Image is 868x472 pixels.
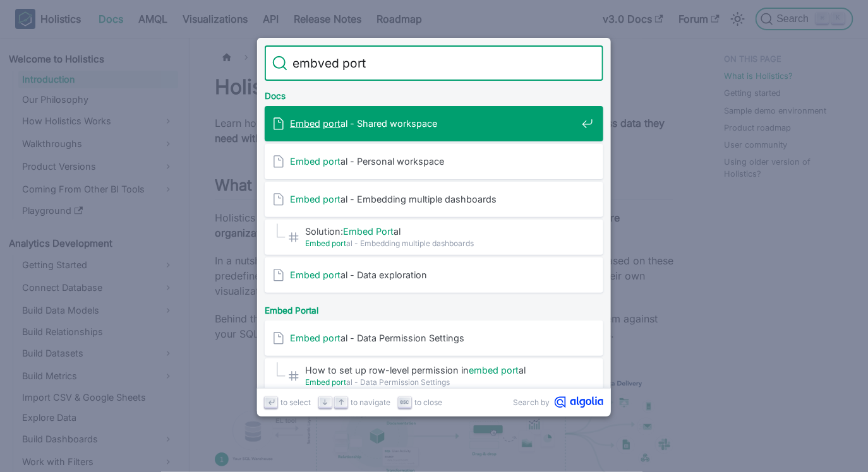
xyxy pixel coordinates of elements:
button: Clear the query [581,56,596,71]
svg: Enter key [267,398,276,407]
span: to close [414,396,442,408]
mark: embed [469,365,498,375]
span: al - Embedding multiple dashboards [305,237,577,249]
span: al - Shared workspace [290,117,577,129]
mark: port [323,118,341,129]
mark: Embed [290,156,320,167]
mark: Embed [290,269,320,280]
mark: Embed [290,118,320,129]
a: Embed portal - Shared workspace [265,106,603,141]
a: Search byAlgolia [513,396,603,408]
a: Embed portal - Embedding multiple dashboards [265,182,603,217]
div: Docs [262,81,606,106]
svg: Escape key [400,398,409,407]
span: to navigate [351,396,390,408]
mark: port [323,156,341,167]
a: Embed portal - Data exploration [265,257,603,293]
span: al - Embedding multiple dashboards [290,193,577,205]
a: How to set up row-level permission inembed portal​Embed portal - Data Permission Settings [265,358,603,394]
span: How to set up row-level permission in al​ [305,364,577,376]
mark: port [323,333,341,343]
svg: Arrow up [337,398,346,407]
svg: Arrow down [320,398,330,407]
span: Search by [513,396,550,408]
mark: Embed [343,226,373,237]
mark: Embed [290,194,320,204]
span: to select [280,396,311,408]
a: Embed portal - Personal workspace [265,144,603,179]
mark: port [332,239,346,248]
span: al - Data exploration [290,269,577,281]
mark: port [323,194,341,204]
div: Embed Portal [262,295,606,321]
a: Solution:Embed Portal​Embed portal - Embedding multiple dashboards [265,220,603,255]
span: al - Data Permission Settings [305,376,577,388]
span: al - Personal workspace [290,155,577,167]
mark: port [323,269,341,280]
svg: Algolia [555,396,603,408]
mark: port [332,377,346,387]
span: Solution: al​ [305,225,577,237]
mark: Port [376,226,394,237]
mark: Embed [290,333,320,343]
mark: Embed [305,239,330,248]
input: Search docs [287,45,581,81]
mark: Embed [305,377,330,387]
span: al - Data Permission Settings [290,332,577,344]
a: Embed portal - Data Permission Settings [265,321,603,356]
mark: port [501,365,519,375]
